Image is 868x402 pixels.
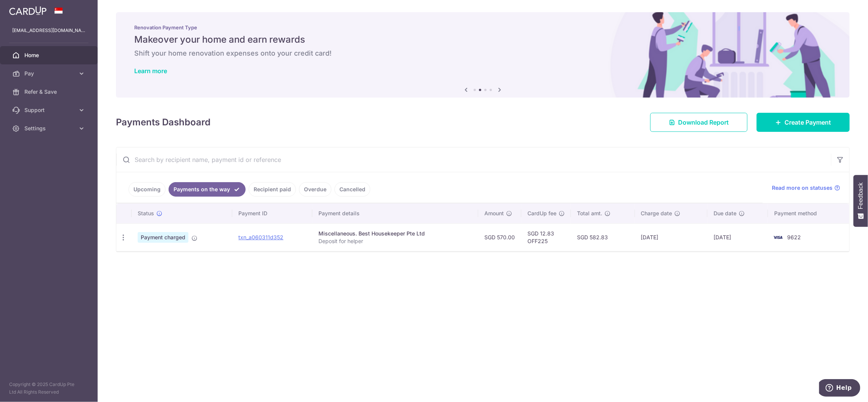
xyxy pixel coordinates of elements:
[521,223,571,251] td: SGD 12.83 OFF225
[784,118,831,127] span: Create Payment
[24,70,75,77] span: Pay
[857,183,864,209] span: Feedback
[772,184,840,192] a: Read more on statuses
[24,88,75,96] span: Refer & Save
[787,234,801,240] span: 9622
[134,34,831,46] h5: Makeover your home and earn rewards
[854,175,868,227] button: Feedback - Show survey
[138,210,154,217] span: Status
[819,379,860,398] iframe: Opens a widget where you can find more information
[757,113,850,132] a: Create Payment
[641,210,672,217] span: Charge date
[707,223,768,251] td: [DATE]
[12,27,85,34] p: [EMAIL_ADDRESS][DOMAIN_NAME]
[635,223,707,251] td: [DATE]
[134,49,831,58] h6: Shift your home renovation expenses onto your credit card!
[571,223,635,251] td: SGD 582.83
[478,223,521,251] td: SGD 570.00
[238,234,283,240] a: txn_a060311d352
[129,182,166,197] a: Upcoming
[650,113,747,132] a: Download Report
[318,237,472,245] p: Deposit for helper
[9,6,47,15] img: CardUp
[24,106,75,114] span: Support
[24,51,75,59] span: Home
[312,203,478,223] th: Payment details
[116,147,831,172] input: Search by recipient name, payment id or reference
[24,125,75,132] span: Settings
[527,210,556,217] span: CardUp fee
[249,182,296,197] a: Recipient paid
[768,203,849,223] th: Payment method
[134,24,831,30] p: Renovation Payment Type
[334,182,370,197] a: Cancelled
[169,182,246,197] a: Payments on the way
[138,232,188,243] span: Payment charged
[772,184,833,192] span: Read more on statuses
[134,67,167,75] a: Learn more
[232,203,312,223] th: Payment ID
[577,210,602,217] span: Total amt.
[116,115,211,129] h4: Payments Dashboard
[484,210,504,217] span: Amount
[678,118,729,127] span: Download Report
[299,182,331,197] a: Overdue
[770,233,786,242] img: Bank Card
[318,230,472,237] div: Miscellaneous. Best Housekeeper Pte Ltd
[116,12,850,98] img: Renovation banner
[714,210,736,217] span: Due date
